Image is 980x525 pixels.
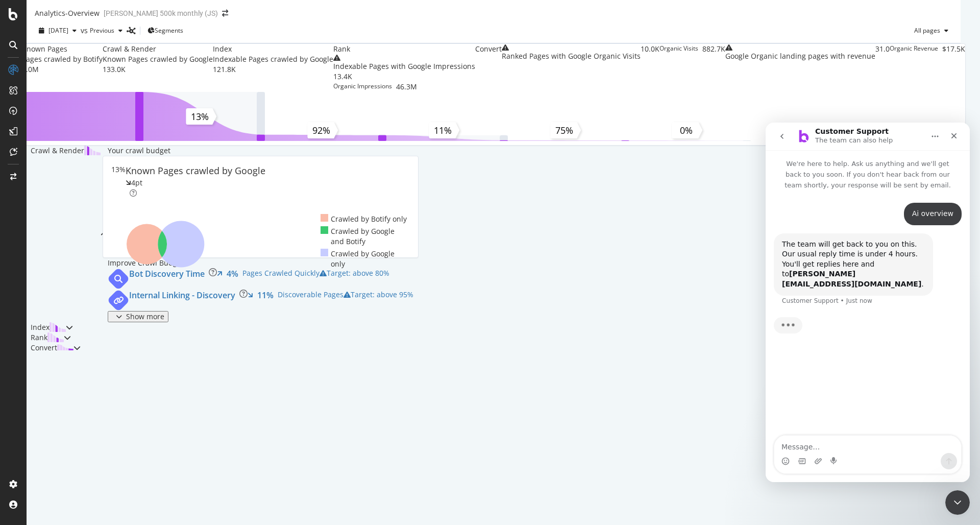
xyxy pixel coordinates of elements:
div: Internal Linking - Discovery [129,290,235,311]
div: Organic Impressions [333,82,392,92]
text: 0% [680,124,693,136]
button: [DATE] [35,22,81,39]
div: Crawl & Render [103,44,156,54]
img: block-icon [57,343,73,352]
div: Crawled by Google only [321,249,410,269]
div: Organic Revenue [890,44,938,92]
div: Discoverable Pages [278,290,344,311]
div: Crawled by Botify only [321,214,407,224]
div: 1.0M [22,64,103,75]
img: block-icon [84,146,101,155]
span: All pages [914,26,940,35]
text: 92% [312,124,330,136]
div: Ranked Pages with Google Organic Visits [502,51,641,61]
div: Crawled by Google and Botify [321,226,410,247]
button: Show more [108,311,168,322]
img: block-icon [50,322,66,332]
button: Segments [144,26,186,35]
div: Index [213,44,232,54]
div: Indexable Pages crawled by Google [213,54,333,64]
button: Previous [90,22,127,39]
iframe: Intercom live chat [945,490,970,515]
div: Index [31,322,50,332]
div: 11% [257,290,274,301]
div: Show more [126,313,164,321]
div: Your crawl budget [108,146,170,156]
div: 4pt [131,178,142,188]
div: Analytics - Overview [35,8,100,18]
div: Improve Crawl Budget [108,258,413,268]
div: Rank [31,332,47,343]
div: Convert [475,44,502,54]
div: 31.0 [875,44,890,92]
div: Known Pages crawled by Google [103,54,213,64]
div: Crawl & Render [31,146,84,322]
text: 75% [555,124,573,136]
text: 13% [191,110,209,123]
span: 2025 Sep. 6th [48,26,68,35]
div: Organic Visits [659,44,698,92]
text: 11% [434,124,452,136]
a: Internal Linking - Discovery11%Discoverable Pageswarning label [108,290,413,311]
button: All pages [914,22,952,39]
div: 882.7K [702,44,725,92]
div: Known Pages [22,44,67,54]
div: Pages crawled by Botify [22,54,103,64]
div: Known Pages crawled by Google [126,164,265,178]
iframe: Intercom live chat [766,123,970,482]
div: 121.8K [213,64,333,75]
img: block-icon [47,332,64,342]
div: 46.3M [396,82,417,92]
div: 13% [111,164,126,198]
div: Convert [31,343,57,353]
div: 10.0K [641,44,659,92]
div: 13.4K [333,71,475,82]
div: arrow-right-arrow-left [222,10,228,17]
div: Indexable Pages with Google Impressions [333,61,475,71]
div: Google Organic landing pages with revenue [725,51,875,61]
div: [PERSON_NAME] 500k monthly (JS) [104,8,218,18]
span: Segments [155,26,183,35]
div: Rank [333,44,350,54]
span: Previous [90,26,114,35]
div: $17.5K [942,44,965,92]
div: 133.0K [103,64,213,75]
span: vs [81,26,90,36]
span: Target: above 95% [351,290,413,299]
a: Bot Discovery Time4%Pages Crawled Quicklywarning label [108,268,413,290]
div: warning label [344,290,413,311]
